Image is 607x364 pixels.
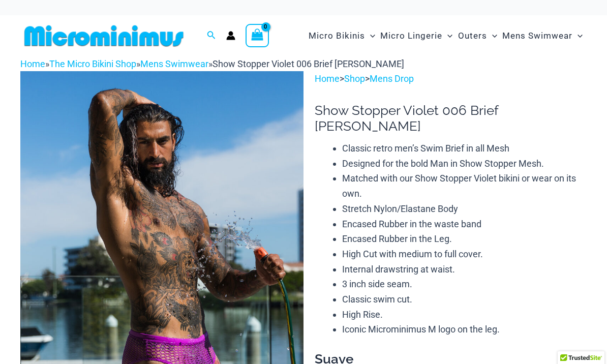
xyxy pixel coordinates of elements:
[365,23,375,49] span: Menu Toggle
[20,58,404,69] span: » » »
[226,31,235,40] a: Account icon link
[140,58,208,69] a: Mens Swimwear
[344,73,365,84] a: Shop
[456,20,500,51] a: OutersMenu ToggleMenu Toggle
[207,29,216,42] a: Search icon link
[500,20,585,51] a: Mens SwimwearMenu ToggleMenu Toggle
[380,23,442,49] span: Micro Lingerie
[342,322,587,337] li: Iconic Microminimus M logo on the leg.
[306,20,378,51] a: Micro BikinisMenu ToggleMenu Toggle
[442,23,452,49] span: Menu Toggle
[487,23,497,49] span: Menu Toggle
[370,73,414,84] a: Mens Drop
[342,247,587,262] li: High Cut with medium to full cover.
[342,262,587,277] li: Internal drawstring at waist.
[342,217,587,232] li: Encased Rubber in the waste band
[246,24,269,47] a: View Shopping Cart, empty
[20,24,188,47] img: MM SHOP LOGO FLAT
[342,141,587,156] li: Classic retro men’s Swim Brief in all Mesh
[502,23,572,49] span: Mens Swimwear
[315,73,340,84] a: Home
[342,277,587,292] li: 3 inch side seam.
[342,156,587,171] li: Designed for the bold Man in Show Stopper Mesh.
[20,58,45,69] a: Home
[342,292,587,307] li: Classic swim cut.
[315,71,587,86] p: > >
[342,171,587,201] li: Matched with our Show Stopper Violet bikini or wear on its own.
[49,58,136,69] a: The Micro Bikini Shop
[572,23,583,49] span: Menu Toggle
[458,23,487,49] span: Outers
[315,103,587,134] h1: Show Stopper Violet 006 Brief [PERSON_NAME]
[342,307,587,322] li: High Rise.
[378,20,455,51] a: Micro LingerieMenu ToggleMenu Toggle
[309,23,365,49] span: Micro Bikinis
[342,231,587,247] li: Encased Rubber in the Leg.
[305,19,587,53] nav: Site Navigation
[213,58,404,69] span: Show Stopper Violet 006 Brief [PERSON_NAME]
[342,201,587,217] li: Stretch Nylon/Elastane Body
